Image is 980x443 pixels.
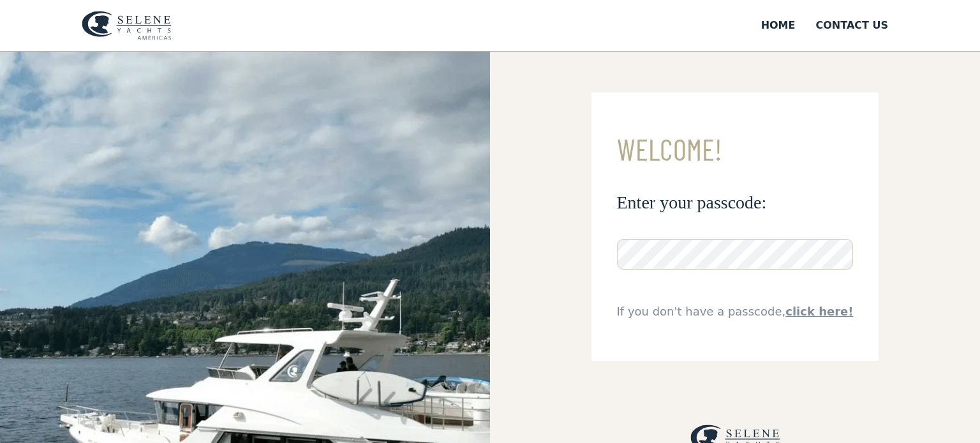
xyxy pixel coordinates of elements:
[617,133,854,166] h3: Welcome!
[617,303,854,320] div: If you don't have a passcode,
[591,92,879,361] form: Email Form
[82,11,172,40] img: logo
[815,18,888,33] div: Contact US
[761,18,796,33] div: Home
[785,305,853,318] a: click here!
[617,191,854,214] h3: Enter your passcode:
